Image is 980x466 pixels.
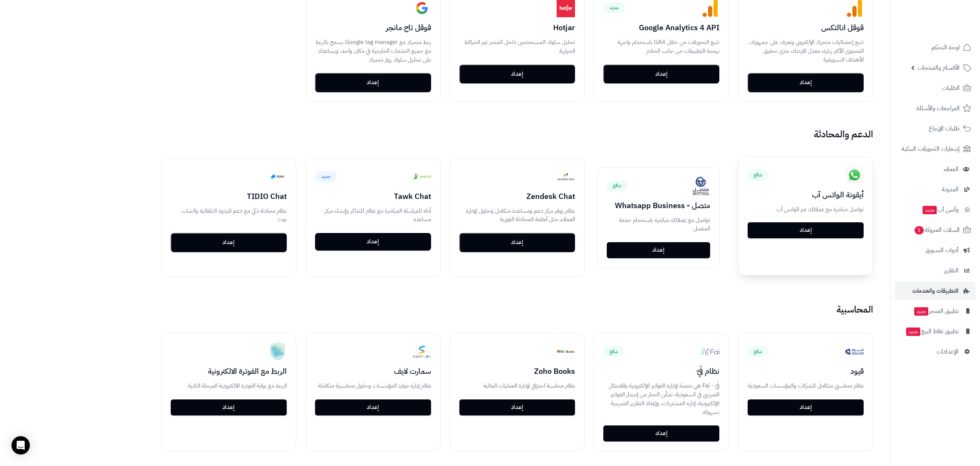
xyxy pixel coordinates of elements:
[603,3,625,13] span: جديد
[268,342,287,361] img: ZATCA
[748,169,768,180] span: شائع
[895,221,975,239] a: السلات المتروكة1
[607,180,627,191] span: شائع
[315,207,431,224] p: أداة للمراسلة المباشرة مع نظام للتذاكر وإنشاء مركز مساعدة
[459,381,575,390] p: نظام محاسبة احترافي لإدارة العمليات المالية
[459,38,575,55] p: تحليل سلوك المستخدمين داخل المتجر عبر الخرائط الحرارية
[413,342,431,361] img: Smart Life
[845,342,864,361] img: Qoyod
[895,282,975,300] a: التطبيقات والخدمات
[459,207,575,224] p: نظام يوفر مركز دعم ومساعدة متكامل وحلول لإدارة العملاء، مثل أنظمة المحادثة الفورية
[459,23,575,32] h3: Hotjar
[748,222,864,238] a: إعداد
[748,23,864,32] h3: قوقل انالتكس
[315,399,431,415] a: إعداد
[845,166,864,184] img: WhatsApp
[937,346,959,357] span: الإعدادات
[171,367,287,375] h3: الربط مع الفوترة الالكترونية
[929,123,960,134] span: طلبات الإرجاع
[748,381,864,390] p: نظام محاسبي متكامل للشركات والمؤسسات السعودية
[923,206,937,214] span: جديد
[315,381,431,390] p: نظام إدارة موارد المؤسسات وحلول محاسبية متكاملة
[315,23,431,32] h3: قوقل تاج مانجر
[603,346,624,357] span: شائع
[315,367,431,375] h3: سمارت لايف
[8,129,882,139] h2: الدعم والمحادثة
[895,180,975,199] a: المدونة
[748,367,864,375] h3: قيود
[912,285,959,296] span: التطبيقات والخدمات
[895,322,975,341] a: تطبيق نقاط البيعجديد
[603,425,719,442] a: إعداد
[459,65,575,84] button: إعداد
[928,21,973,37] img: logo-2.png
[922,204,959,215] span: وآتس آب
[748,38,864,64] p: تتبع إحصائيات متجرك الإلكتروني وتعرف على جمهورك، المحتوى الأكثر زيارة، معدل الارتداد، مدى تحقيق ا...
[171,233,287,252] button: إعداد
[268,168,287,186] img: TIDIO Chat
[942,83,960,93] span: الطلبات
[603,367,719,375] h3: نظام فَيّ
[607,242,710,258] a: إعداد
[916,103,960,114] span: المراجعات والأسئلة
[315,192,431,200] h3: Tawk Chat
[603,65,719,84] button: إعداد
[748,191,864,199] h3: أيقونة الواتس آب
[413,168,431,186] img: Tawk.to
[925,245,959,256] span: أدوات التسويق
[931,42,960,53] span: لوحة التحكم
[557,342,575,361] img: Zoho Books
[748,205,864,214] p: تواصل مباشرة مع عملائك عبر الواتس آب
[905,326,959,337] span: تطبيق نقاط البيع
[895,241,975,259] a: أدوات التسويق
[11,436,30,455] div: Open Intercom Messenger
[459,192,575,200] h3: Zendesk Chat
[895,99,975,117] a: المراجعات والأسئلة
[902,143,960,154] span: إشعارات التحويلات البنكية
[944,164,959,174] span: العملاء
[171,192,287,200] h3: TIDIO Chat
[692,177,710,195] img: Motassal
[607,201,710,210] h3: متصل - Whatsapp Business
[603,38,719,55] p: تتبع التحويلات من خلال GA4 باستخدام واجهة برمجة التطبيقات من جانب الخادم
[906,328,920,336] span: جديد
[459,367,575,375] h3: Zoho Books
[459,399,575,415] a: إعداد
[748,73,864,92] button: إعداد
[171,399,287,415] a: إعداد
[895,342,975,361] a: الإعدادات
[171,207,287,224] p: نظام محادثة ذكي مع دعم للردود التلقائية والشات بوت
[557,168,575,186] img: Zendesk Chat
[895,200,975,219] a: وآتس آبجديد
[315,171,337,182] span: جديد
[942,184,959,195] span: المدونة
[315,73,431,92] button: إعداد
[8,305,882,314] h2: المحاسبية
[459,233,575,252] button: إعداد
[915,226,924,235] span: 1
[603,23,719,32] h3: Google Analytics 4 API
[748,399,864,415] a: إعداد
[918,62,960,73] span: الأقسام والمنتجات
[607,216,710,233] p: تواصل مع عملائك مباشرة باستخدام خدمة المتصل
[603,381,719,416] p: فَيّ - Fai هي منصة لإدارة الفواتير الإلكترونية والامتثال الضريبي في السعودية، تمكّن التجار من إصد...
[315,38,431,64] p: ربط متجرك مع Google tag manager يسمح بالربط مع جميع الخدمات الخارجية في مكان واحد، ويساعدك على تح...
[944,265,959,276] span: التقارير
[895,261,975,280] a: التقارير
[315,233,431,251] button: إعداد
[895,140,975,158] a: إشعارات التحويلات البنكية
[914,307,928,316] span: جديد
[895,160,975,178] a: العملاء
[895,38,975,57] a: لوحة التحكم
[895,79,975,97] a: الطلبات
[748,346,768,357] span: شائع
[171,381,287,390] p: الربط مع بوابة الفوترة الالكترونية المرحلة الثانية
[913,306,959,316] span: تطبيق المتجر
[895,119,975,138] a: طلبات الإرجاع
[701,342,719,361] img: fai
[895,302,975,320] a: تطبيق المتجرجديد
[914,225,960,235] span: السلات المتروكة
